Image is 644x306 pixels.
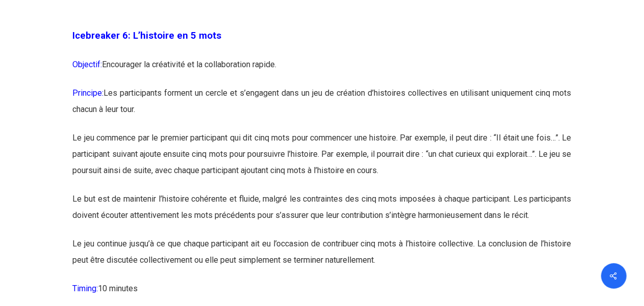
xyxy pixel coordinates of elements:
p: Le but est de maintenir l’histoire cohérente et fluide, malgré les contraintes des cinq mots impo... [73,191,572,236]
span: Principe: [73,88,104,98]
span: Icebreaker 6: L’histoire en 5 mots [73,30,222,41]
p: Encourager la créativité et la collaboration rapide. [73,57,572,85]
p: Les participants forment un cercle et s’engagent dans un jeu de création d’histoires collectives ... [73,85,572,130]
span: Timing: [73,284,98,293]
span: Objectif: [73,60,102,69]
p: Le jeu continue jusqu’à ce que chaque participant ait eu l’occasion de contribuer cinq mots à l’h... [73,236,572,281]
p: Le jeu commence par le premier participant qui dit cinq mots pour commencer une histoire. Par exe... [73,130,572,191]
